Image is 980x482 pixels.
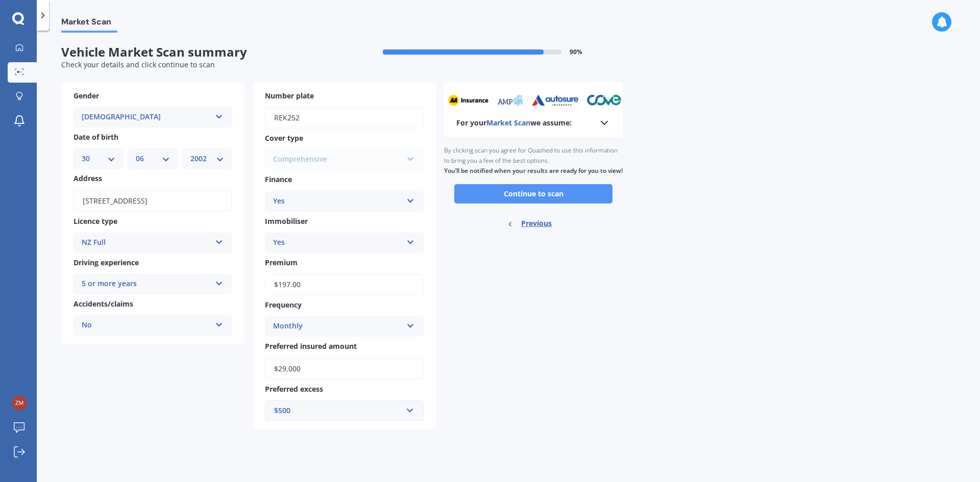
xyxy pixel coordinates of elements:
[265,258,298,267] span: Premium
[73,91,99,100] span: Gender
[570,48,582,56] span: 90 %
[73,216,117,226] span: Licence type
[563,94,598,106] img: cove_sm.webp
[265,300,302,310] span: Frequency
[12,395,27,411] img: acfc3f0b0ee6dc88f50ac29cdea40817
[73,258,139,267] span: Driving experience
[265,216,308,226] span: Immobiliser
[473,94,501,106] img: amp_sm.png
[508,94,555,106] img: autosure_sm.webp
[444,166,623,175] b: You’ll be notified when your results are ready for you to view!
[82,111,211,123] div: [DEMOGRAPHIC_DATA]
[454,184,612,204] button: Continue to scan
[82,237,211,249] div: NZ Full
[82,278,211,290] div: 5 or more years
[486,118,530,128] span: Market Scan
[265,175,292,185] span: Finance
[265,342,357,351] span: Preferred insured amount
[265,274,424,295] input: Enter premium
[444,137,623,184] div: By clicking scan you agree for Quashed to use this information to bring you a few of the best opt...
[606,94,636,106] img: tower_sm.png
[265,384,323,394] span: Preferred excess
[73,299,133,309] span: Accidents/claims
[273,237,402,249] div: Yes
[73,132,118,142] span: Date of birth
[273,320,402,333] div: Monthly
[265,91,314,100] span: Number plate
[265,133,303,143] span: Cover type
[61,60,215,69] span: Check your details and click continue to scan
[456,118,572,128] b: For your we assume:
[61,17,117,31] span: Market Scan
[424,94,465,106] img: aa_sm.webp
[521,216,552,231] span: Previous
[273,195,402,208] div: Yes
[73,174,102,184] span: Address
[274,405,402,416] div: $500
[82,319,211,332] div: No
[61,45,342,60] span: Vehicle Market Scan summary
